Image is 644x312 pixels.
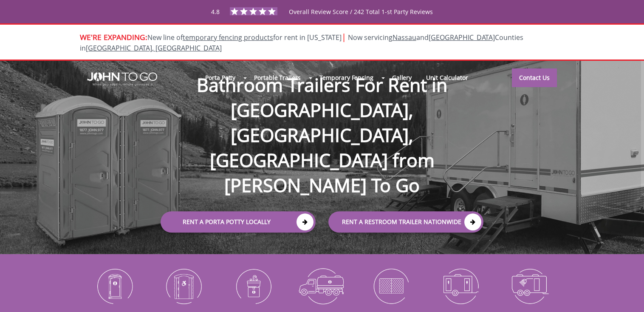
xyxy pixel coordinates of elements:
span: | [342,31,346,43]
span: Now servicing and Counties in [80,33,523,53]
span: Overall Review Score / 242 Total 1-st Party Reviews [289,8,433,33]
img: Portable-Sinks-icon_N.png [225,264,281,308]
a: Porta Potty [198,68,243,87]
img: Shower-Trailers-icon_N.png [501,264,558,308]
a: Nassau [393,33,416,42]
span: WE'RE EXPANDING: [80,32,147,42]
a: Rent a Porta Potty Locally [161,212,316,233]
a: Portable Trailers [247,68,308,87]
img: ADA-Accessible-Units-icon_N.png [155,264,212,308]
h1: Bathroom Trailers For Rent in [GEOGRAPHIC_DATA], [GEOGRAPHIC_DATA], [GEOGRAPHIC_DATA] from [PERSO... [152,45,492,198]
a: temporary fencing products [183,33,273,42]
a: [GEOGRAPHIC_DATA], [GEOGRAPHIC_DATA] [86,43,222,53]
a: rent a RESTROOM TRAILER Nationwide [328,212,483,233]
img: Restroom-Trailers-icon_N.png [432,264,489,308]
img: Waste-Services-icon_N.png [294,264,350,308]
a: [GEOGRAPHIC_DATA] [429,33,495,42]
a: Unit Calculator [419,68,475,87]
a: Gallery [385,68,419,87]
button: Live Chat [610,278,644,312]
img: Portable-Toilets-icon_N.png [86,264,143,308]
span: New line of for rent in [US_STATE] [80,33,523,53]
span: 4.8 [211,8,220,16]
a: Temporary Fencing [312,68,381,87]
img: Temporary-Fencing-cion_N.png [363,264,419,308]
a: Contact Us [512,68,557,87]
img: JOHN to go [87,72,157,86]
